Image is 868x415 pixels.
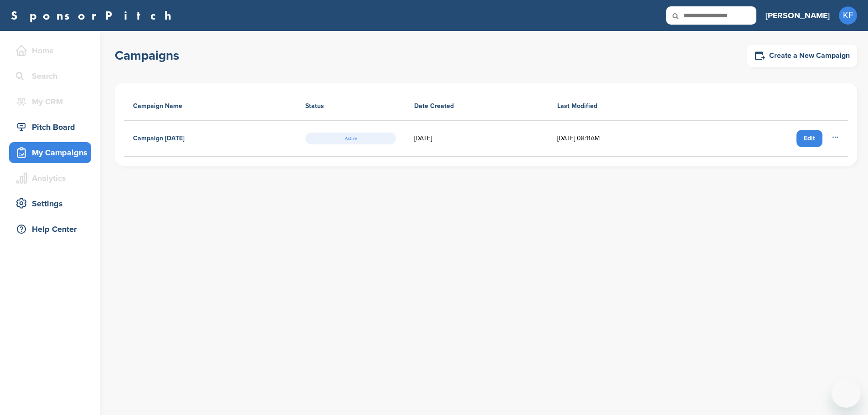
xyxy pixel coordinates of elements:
[296,92,405,121] th: Status
[11,10,177,21] a: SponsorPitch
[14,195,91,212] div: Settings
[133,133,185,143] h4: Campaign [DATE]
[9,142,91,163] a: My Campaigns
[115,47,179,64] h1: Campaigns
[14,93,91,110] div: My CRM
[796,130,822,147] a: Edit
[405,92,548,121] th: Date Created
[9,66,91,87] a: Search
[832,379,861,408] iframe: Button to launch messaging window
[765,5,830,26] a: [PERSON_NAME]
[124,92,296,121] th: Campaign Name
[765,9,830,22] h3: [PERSON_NAME]
[9,168,91,189] a: Analytics
[9,40,91,61] a: Home
[9,91,91,112] a: My CRM
[9,219,91,240] a: Help Center
[548,92,698,121] th: Last Modified
[14,221,91,237] div: Help Center
[14,144,91,161] div: My Campaigns
[305,133,396,144] span: Active
[9,117,91,138] a: Pitch Board
[14,68,91,84] div: Search
[839,6,857,25] span: KF
[405,121,548,157] td: [DATE]
[9,193,91,214] a: Settings
[548,121,698,157] td: [DATE] 08:11AM
[14,170,91,186] div: Analytics
[14,42,91,59] div: Home
[747,45,857,67] a: Create a New Campaign
[14,119,91,135] div: Pitch Board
